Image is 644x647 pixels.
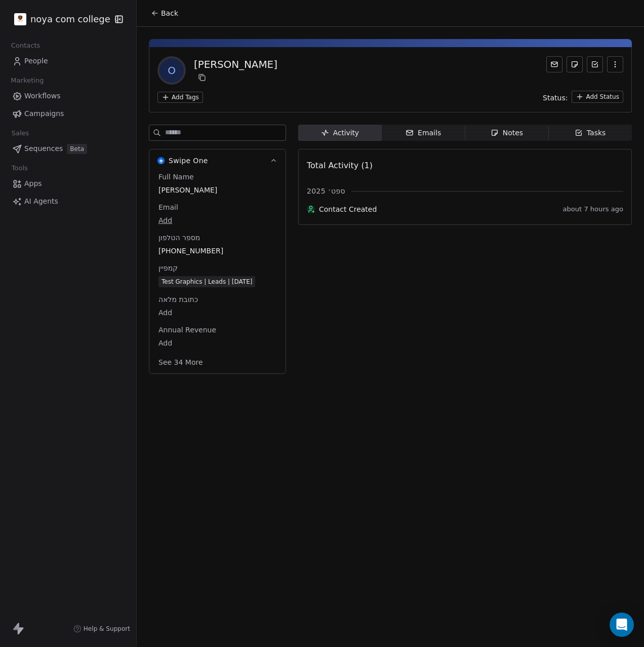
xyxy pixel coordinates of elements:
[67,144,87,154] span: Beta
[158,338,276,348] span: Add
[156,202,180,212] span: Email
[157,157,165,164] img: Swipe One
[158,308,276,318] span: Add
[7,73,48,88] span: Marketing
[159,58,184,83] span: O
[7,161,32,176] span: Tools
[8,175,128,192] a: Apps
[149,172,286,373] div: Swipe OneSwipe One
[157,92,203,103] button: Add Tags
[73,625,130,633] a: Help & Support
[610,613,634,637] div: Open Intercom Messenger
[30,13,110,26] span: noya com college
[156,325,218,335] span: Annual Revenue
[7,38,45,53] span: Contacts
[156,294,200,305] span: כתובת מלאה
[24,143,63,154] span: Sequences
[307,161,373,170] span: Total Activity (1)
[24,108,64,119] span: Campaigns
[8,193,128,210] a: AI Agents
[158,246,276,256] span: [PHONE_NUMBER]
[24,178,42,189] span: Apps
[158,185,276,195] span: [PERSON_NAME]
[145,4,184,22] button: Back
[152,353,209,371] button: See 34 More
[149,149,286,172] button: Swipe OneSwipe One
[8,140,128,157] a: SequencesBeta
[156,172,196,182] span: Full Name
[12,11,108,28] button: noya com college
[24,196,58,207] span: AI Agents
[307,186,345,196] span: ספט׳ 2025
[543,93,568,103] span: Status:
[563,205,623,213] span: about 7 hours ago
[8,53,128,69] a: People
[24,56,48,66] span: People
[169,156,208,166] span: Swipe One
[572,91,623,103] button: Add Status
[406,128,441,138] div: Emails
[319,204,559,214] span: Contact Created
[8,105,128,122] a: Campaigns
[156,233,202,243] span: מספר הטלפון
[84,625,130,633] span: Help & Support
[158,215,276,225] span: Add
[14,13,26,25] img: %C3%97%C2%9C%C3%97%C2%95%C3%97%C2%92%C3%97%C2%95%20%C3%97%C2%9E%C3%97%C2%9B%C3%97%C2%9C%C3%97%C2%...
[24,91,61,101] span: Workflows
[8,88,128,104] a: Workflows
[7,126,33,141] span: Sales
[156,263,180,273] span: קמפיין
[575,128,606,138] div: Tasks
[194,57,277,71] div: [PERSON_NAME]
[162,277,252,287] div: Test Graphics | Leads | [DATE]
[161,8,178,18] span: Back
[491,128,523,138] div: Notes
